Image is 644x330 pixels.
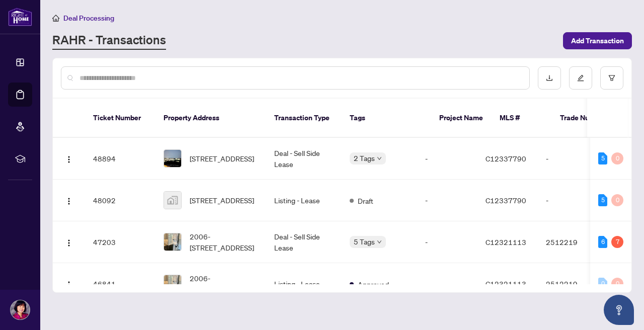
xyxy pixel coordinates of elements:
div: 0 [611,278,623,290]
img: Profile Icon [11,300,30,319]
span: 2 Tags [354,152,375,164]
button: download [538,66,561,90]
td: 46841 [85,263,155,305]
img: Logo [65,155,73,163]
span: download [546,74,553,81]
span: home [52,15,59,22]
th: Property Address [155,99,266,138]
td: Listing - Lease [266,180,342,221]
div: 7 [611,236,623,248]
button: Logo [61,150,77,167]
th: Project Name [431,99,492,138]
span: C12337790 [486,196,526,205]
div: 0 [611,152,623,164]
td: 47203 [85,221,155,263]
td: Deal - Sell Side Lease [266,138,342,180]
button: Open asap [604,295,634,325]
img: thumbnail-img [164,150,181,167]
th: MLS # [492,99,552,138]
span: down [377,156,382,161]
button: Logo [61,276,77,292]
div: 6 [598,236,607,248]
span: 2006-[STREET_ADDRESS] [190,231,258,253]
div: 5 [598,152,607,164]
span: C12321113 [486,237,526,246]
td: Listing - Lease [266,263,342,305]
div: 0 [598,278,607,290]
div: 5 [598,194,607,206]
span: Deal Processing [63,14,114,23]
td: 48894 [85,138,155,180]
img: thumbnail-img [164,192,181,209]
img: thumbnail-img [164,233,181,251]
div: 0 [611,194,623,206]
span: 2006-[STREET_ADDRESS] [190,273,258,295]
button: edit [569,66,592,90]
span: [STREET_ADDRESS] [190,195,254,206]
th: Transaction Type [266,99,342,138]
td: Deal - Sell Side Lease [266,221,342,263]
td: - [417,221,477,263]
img: Logo [65,197,73,205]
td: - [417,138,477,180]
button: filter [600,66,623,90]
span: edit [577,74,584,81]
a: RAHR - Transactions [52,32,166,50]
td: - [538,180,608,221]
span: C12337790 [486,154,526,163]
th: Ticket Number [85,99,155,138]
td: - [417,180,477,221]
button: Add Transaction [563,32,632,49]
td: 2512219 [538,221,608,263]
span: filter [608,74,615,81]
th: Trade Number [552,99,622,138]
span: down [377,239,382,244]
span: Add Transaction [571,33,624,49]
span: Approved [358,279,389,290]
span: [STREET_ADDRESS] [190,153,254,164]
button: Logo [61,192,77,208]
td: - [538,138,608,180]
td: 2512219 [538,263,608,305]
span: Draft [358,195,373,206]
span: C12321113 [486,279,526,288]
th: Tags [342,99,431,138]
button: Logo [61,234,77,250]
td: 48092 [85,180,155,221]
span: 5 Tags [354,236,375,247]
img: Logo [65,281,73,289]
td: - [417,263,477,305]
img: logo [8,8,32,26]
img: thumbnail-img [164,275,181,292]
img: Logo [65,239,73,247]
